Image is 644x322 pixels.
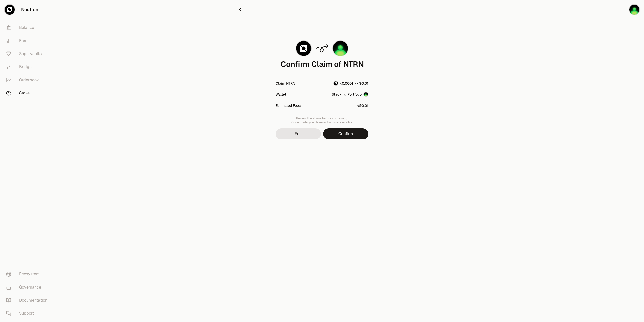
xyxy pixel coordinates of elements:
a: Supervaults [2,47,54,60]
div: Stacking Portfolio [332,92,362,97]
div: Review the above before confirming. Once made, your transaction is irreversible. [276,116,368,124]
a: Ecosystem [2,268,54,281]
div: Confirm Claim of NTRN [276,60,368,68]
img: Account Image [364,92,368,96]
a: Balance [2,21,54,34]
img: NTRN Logo [296,41,311,56]
img: Account Image [333,41,348,56]
img: Stacking Portfolio [629,5,639,15]
img: NTRN Logo [334,81,338,85]
button: Confirm [323,128,368,139]
a: Governance [2,281,54,294]
div: Wallet [276,92,286,97]
a: Documentation [2,294,54,307]
div: Estimated Fees [276,103,301,108]
a: Orderbook [2,74,54,87]
button: Edit [276,128,321,139]
div: Claim NTRN [276,81,295,86]
a: Bridge [2,60,54,74]
a: Support [2,307,54,320]
a: Stake [2,87,54,100]
a: Earn [2,34,54,47]
button: Stacking PortfolioAccount Image [332,92,368,97]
